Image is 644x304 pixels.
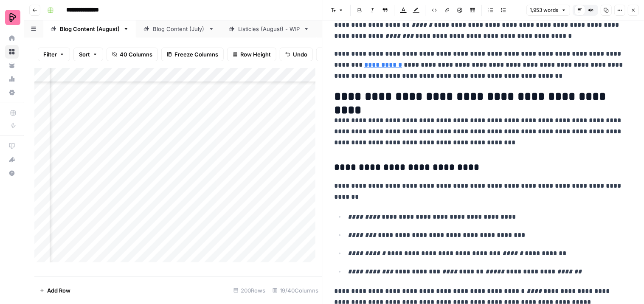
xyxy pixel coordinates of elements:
a: Blog Content (August) [43,20,136,37]
button: Filter [38,48,70,61]
span: Add Row [47,286,70,295]
button: Freeze Columns [161,48,224,61]
span: Undo [293,50,307,59]
span: Sort [79,50,90,59]
div: Listicles (August) - WIP [238,25,300,33]
a: Blog Content (May) [317,20,402,37]
a: AirOps Academy [5,139,19,153]
span: 40 Columns [120,50,152,59]
button: Row Height [227,48,276,61]
button: Undo [280,48,313,61]
div: Blog Content (July) [153,25,205,33]
a: Home [5,31,19,45]
button: Workspace: Preply [5,7,19,28]
button: What's new? [5,153,19,166]
span: Filter [43,50,57,59]
div: What's new? [6,153,18,166]
div: Blog Content (August) [60,25,120,33]
a: Usage [5,72,19,86]
span: Freeze Columns [174,50,218,59]
button: 1,953 words [526,5,570,16]
img: Preply Logo [5,10,20,25]
button: 40 Columns [107,48,158,61]
span: 1,953 words [530,6,559,14]
div: 19/40 Columns [269,284,322,297]
a: Blog Content (July) [136,20,222,37]
a: Settings [5,86,19,99]
button: Add Row [34,284,76,297]
a: Listicles (August) - WIP [222,20,317,37]
div: 200 Rows [230,284,269,297]
span: Row Height [240,50,271,59]
a: Your Data [5,59,19,72]
button: Help + Support [5,166,19,180]
a: Browse [5,45,19,59]
button: Sort [73,48,103,61]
